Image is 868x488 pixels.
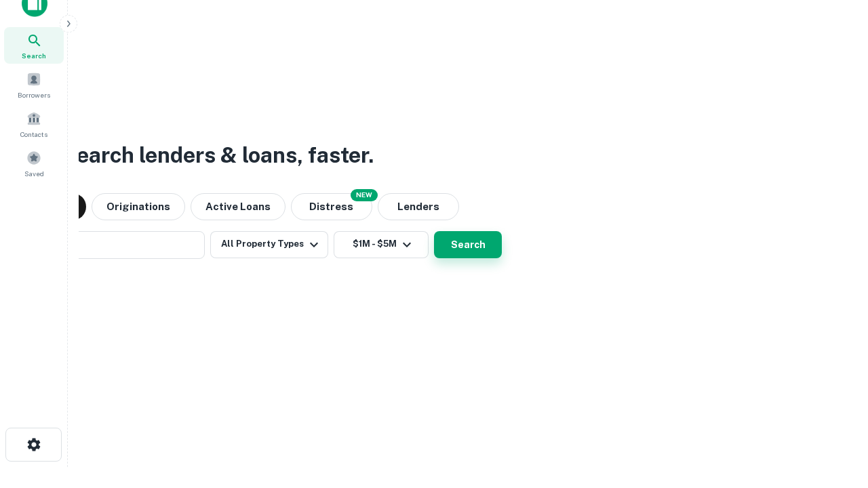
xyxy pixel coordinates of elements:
[24,168,44,179] span: Saved
[22,50,46,61] span: Search
[20,129,47,140] span: Contacts
[4,145,64,182] a: Saved
[92,193,185,220] button: Originations
[351,189,378,201] div: NEW
[62,139,374,171] h3: Search lenders & loans, faster.
[378,193,459,220] button: Lenders
[4,106,64,142] a: Contacts
[4,27,64,64] a: Search
[434,231,502,258] button: Search
[18,89,50,100] span: Borrowers
[4,66,64,103] a: Borrowers
[191,193,285,220] button: Active Loans
[800,380,868,445] iframe: Chat Widget
[210,231,328,258] button: All Property Types
[291,193,372,220] button: Search distressed loans with lien and other non-mortgage details.
[334,231,429,258] button: $1M - $5M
